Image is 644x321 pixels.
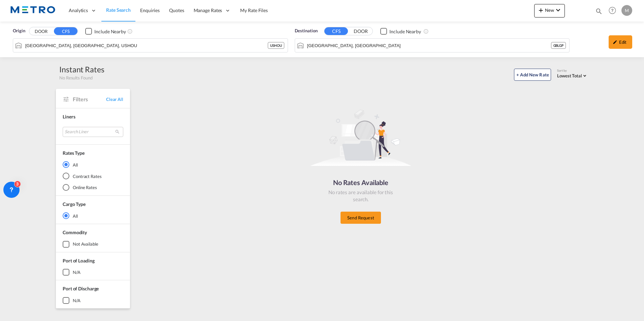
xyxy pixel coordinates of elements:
[127,29,133,34] md-icon: Unchecked: Ignores neighbouring ports when fetching rates.Checked : Includes neighbouring ports w...
[514,69,551,81] button: + Add New Rate
[59,64,104,75] div: Instant Rates
[327,189,394,203] div: No rates are available for this search.
[63,229,87,235] span: Commodity
[341,212,381,224] button: Send Request
[73,241,98,247] div: not available
[63,184,123,191] md-radio-button: Online Rates
[63,297,123,304] md-checkbox: N/A
[54,27,77,35] button: CFS
[63,161,123,168] md-radio-button: All
[85,28,126,35] md-checkbox: Checkbox No Ink
[106,96,123,102] span: Clear All
[327,178,394,187] div: No Rates Available
[310,109,411,166] img: norateimg.svg
[63,258,95,263] span: Port of Loading
[194,7,222,14] span: Manage Rates
[94,28,126,35] div: Include Nearby
[13,28,25,34] span: Origin
[73,96,106,103] span: Filters
[389,28,421,35] div: Include Nearby
[557,73,582,78] span: Lowest Total
[63,201,86,208] div: Cargo Type
[295,28,318,34] span: Destination
[554,6,562,14] md-icon: icon-chevron-down
[69,7,88,14] span: Analytics
[63,212,123,219] md-radio-button: All
[613,40,617,44] md-icon: icon-pencil
[10,3,56,18] img: 25181f208a6c11efa6aa1bf80d4cef53.png
[307,40,551,50] input: Search by Port
[63,173,123,179] md-radio-button: Contract Rates
[621,5,632,16] div: M
[59,75,92,81] span: No Results Found
[551,42,566,49] div: GBLGP
[557,69,588,73] div: Sort by
[63,286,99,291] span: Port of Discharge
[29,28,53,35] button: DOOR
[349,28,373,35] button: DOOR
[537,6,545,14] md-icon: icon-plus 400-fg
[423,29,429,34] md-icon: Unchecked: Ignores neighbouring ports when fetching rates.Checked : Includes neighbouring ports w...
[537,7,562,13] span: New
[25,40,268,50] input: Search by Port
[63,269,123,276] md-checkbox: N/A
[380,28,421,35] md-checkbox: Checkbox No Ink
[63,114,75,119] span: Liners
[534,4,565,17] button: icon-plus 400-fgNewicon-chevron-down
[295,39,570,52] md-input-container: London Gateway Port, GBLGP
[268,42,284,49] div: USHOU
[557,71,588,79] md-select: Select: Lowest Total
[607,5,621,17] div: Help
[595,7,603,15] md-icon: icon-magnify
[13,39,288,52] md-input-container: Houston, TX, USHOU
[324,27,348,35] button: CFS
[106,7,131,13] span: Rate Search
[609,35,632,49] div: icon-pencilEdit
[169,7,184,13] span: Quotes
[63,150,85,156] div: Rates Type
[73,269,80,275] div: N/A
[607,5,618,16] span: Help
[140,7,160,13] span: Enquiries
[240,7,268,13] span: My Rate Files
[73,297,80,304] div: N/A
[595,7,603,17] div: icon-magnify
